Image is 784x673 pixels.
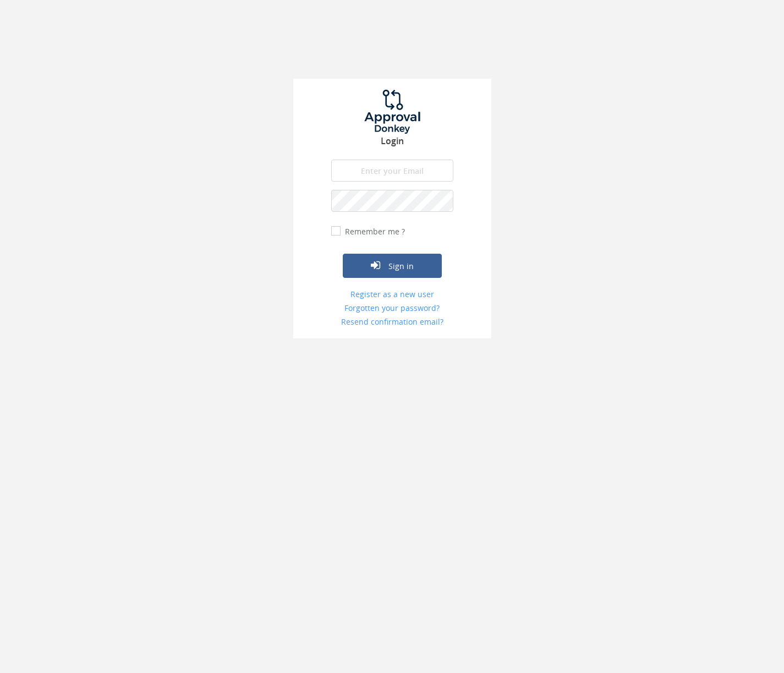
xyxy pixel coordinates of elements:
[331,316,453,327] a: Resend confirmation email?
[351,90,434,134] img: logo.png
[342,226,405,237] label: Remember me ?
[331,160,453,182] input: Enter your Email
[293,136,491,146] h3: Login
[331,303,453,314] a: Forgotten your password?
[343,254,442,278] button: Sign in
[331,289,453,300] a: Register as a new user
